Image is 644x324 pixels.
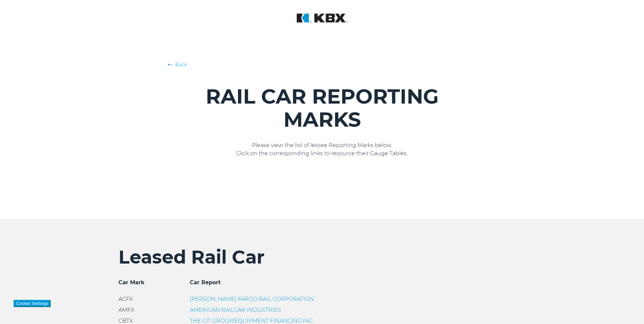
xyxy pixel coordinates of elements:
h1: RAIL CAR REPORTING MARKS [168,85,477,131]
img: KBX Logistics [297,14,348,22]
button: Cookie Settings [14,300,51,307]
span: CBTX [118,318,133,324]
a: [PERSON_NAME] FARGO RAIL CORPORATION [190,296,314,302]
span: Car Report [190,279,221,286]
a: Back [168,61,477,68]
span: Car Mark [118,279,145,286]
a: THE CIT GROUP/EQUIPMENT FINANCING INC [190,318,313,324]
p: Please view the list of lessee Reporting Marks below. Click on the corresponding links to resourc... [168,141,477,158]
span: AMFX [118,307,134,313]
span: ACFX [118,296,133,302]
h2: Leased Rail Car [118,246,526,268]
a: AMERICAN RAILCAR INDUSTRIES [190,307,281,313]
